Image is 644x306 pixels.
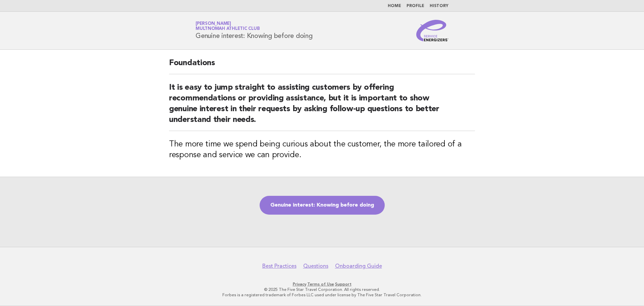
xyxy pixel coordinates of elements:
[260,196,385,215] a: Genuine interest: Knowing before doing
[430,4,448,8] a: History
[416,20,448,41] img: Service Energizers
[388,4,401,8] a: Home
[196,21,260,31] a: [PERSON_NAME]Multnomah Athletic Club
[169,139,475,161] h3: The more time we spend being curious about the customer, the more tailored of a response and serv...
[169,58,475,74] h2: Foundations
[196,22,313,39] h1: Genuine interest: Knowing before doing
[293,282,306,287] a: Privacy
[117,287,527,292] p: © 2025 The Five Star Travel Corporation. All rights reserved.
[196,27,260,31] span: Multnomah Athletic Club
[335,282,352,287] a: Support
[117,281,527,287] p: · ·
[335,263,382,269] a: Onboarding Guide
[169,82,475,131] h2: It is easy to jump straight to assisting customers by offering recommendations or providing assis...
[303,263,328,269] a: Questions
[307,282,334,287] a: Terms of Use
[262,263,297,269] a: Best Practices
[117,292,527,298] p: Forbes is a registered trademark of Forbes LLC used under license by The Five Star Travel Corpora...
[407,4,424,8] a: Profile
